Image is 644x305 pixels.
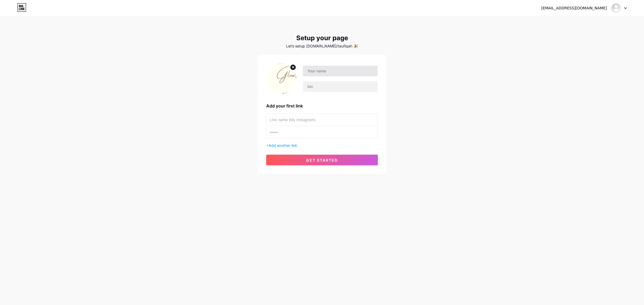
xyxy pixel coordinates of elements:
div: + [266,143,378,148]
span: get started [306,158,338,162]
input: bio [303,81,378,92]
img: TAUFIQ AHMED [611,3,621,13]
div: Let’s setup [DOMAIN_NAME]/taufiqah 🎉 [258,44,386,48]
input: URL (https://instagram.com/yourname) [270,126,374,138]
button: get started [266,155,378,165]
input: Link name (My Instagram) [270,114,374,126]
img: profile pic [266,63,296,94]
div: [EMAIL_ADDRESS][DOMAIN_NAME] [541,5,607,11]
div: Add your first link [266,103,378,109]
div: Setup your page [258,34,386,42]
span: Add another link [269,143,297,148]
input: Your name [303,66,378,76]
